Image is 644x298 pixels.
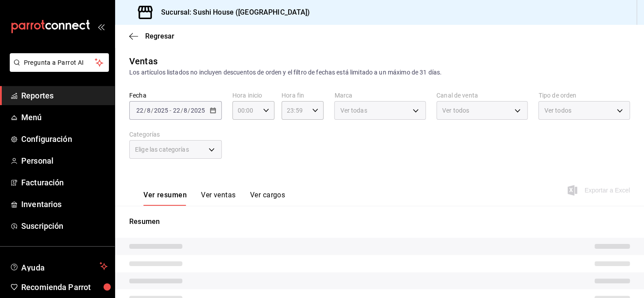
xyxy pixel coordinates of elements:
[147,107,151,114] input: --
[190,107,205,114] input: ----
[232,92,274,98] label: Hora inicio
[282,92,324,98] label: Hora fin
[21,90,108,102] span: Reportes
[183,107,188,114] input: --
[129,55,158,68] div: Ventas
[340,106,367,115] span: Ver todas
[129,131,222,137] label: Categorías
[538,92,630,98] label: Tipo de orden
[188,107,190,114] span: /
[151,107,154,114] span: /
[154,107,169,114] input: ----
[250,191,285,206] button: Ver cargos
[170,107,171,114] span: -
[129,32,174,40] button: Regresar
[154,7,310,18] h3: Sucursal: Sushi House ([GEOGRAPHIC_DATA])
[21,155,108,167] span: Personal
[21,220,108,232] span: Suscripción
[21,281,108,293] span: Recomienda Parrot
[143,191,285,206] div: navigation tabs
[97,23,104,30] button: open_drawer_menu
[6,64,109,74] a: Pregunta a Parrot AI
[129,92,222,98] label: Fecha
[21,261,96,271] span: Ayuda
[442,106,469,115] span: Ver todos
[136,107,144,114] input: --
[21,111,108,123] span: Menú
[21,176,108,188] span: Facturación
[129,68,630,77] div: Los artículos listados no incluyen descuentos de orden y el filtro de fechas está limitado a un m...
[135,145,189,154] span: Elige las categorías
[145,32,174,40] span: Regresar
[21,133,108,145] span: Configuración
[201,191,236,206] button: Ver ventas
[24,58,95,67] span: Pregunta a Parrot AI
[10,53,109,72] button: Pregunta a Parrot AI
[544,106,571,115] span: Ver todos
[129,216,630,227] p: Resumen
[21,198,108,210] span: Inventarios
[144,107,147,114] span: /
[436,92,528,98] label: Canal de venta
[172,107,180,114] input: --
[180,107,183,114] span: /
[334,92,426,98] label: Marca
[143,191,187,206] button: Ver resumen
